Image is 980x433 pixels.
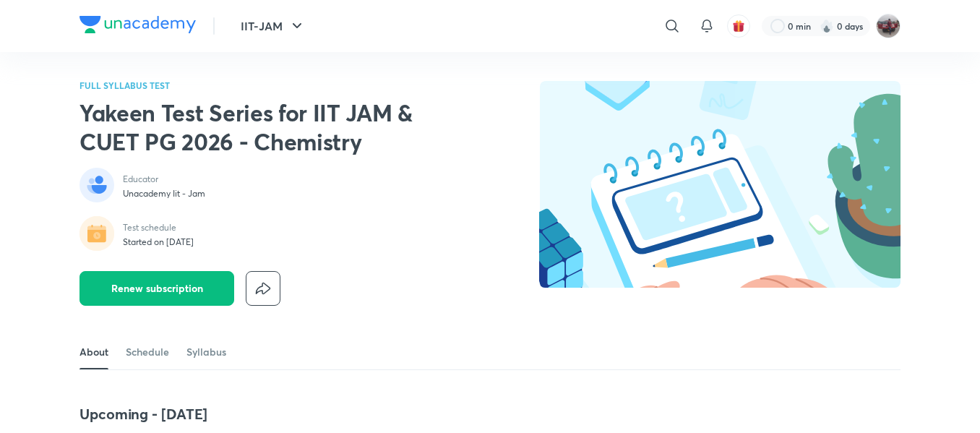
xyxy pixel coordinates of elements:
[820,19,834,33] img: streak
[79,98,450,156] h2: Yakeen Test Series for IIT JAM & CUET PG 2026 - Chemistry
[123,236,194,248] p: Started on [DATE]
[123,222,194,233] p: Test schedule
[79,16,196,37] a: Company Logo
[111,281,203,296] span: Renew subscription
[232,12,314,40] button: IIT-JAM
[126,335,169,369] a: Schedule
[79,271,234,306] button: Renew subscription
[123,173,205,185] p: Educator
[79,405,624,424] h4: Upcoming - [DATE]
[876,14,901,38] img: amirhussain Hussain
[79,81,450,90] p: FULL SYLLABUS TEST
[186,335,226,369] a: Syllabus
[123,188,205,200] p: Unacademy Iit - Jam
[79,16,196,33] img: Company Logo
[727,14,750,38] button: avatar
[732,20,745,33] img: avatar
[79,335,108,369] a: About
